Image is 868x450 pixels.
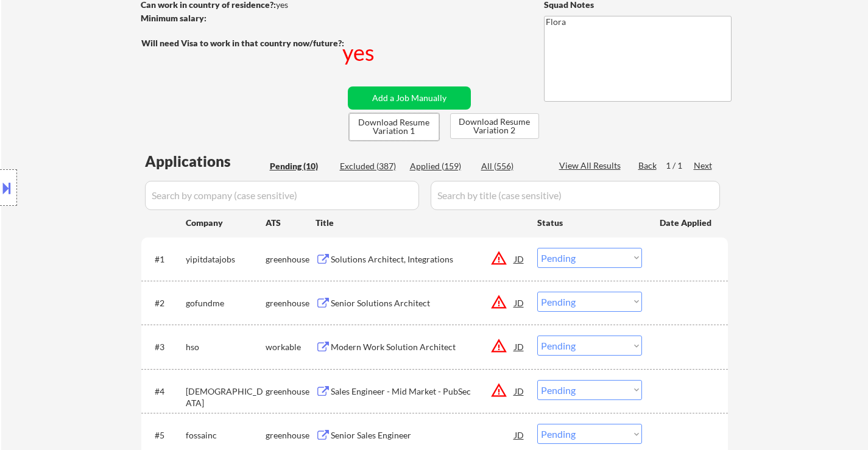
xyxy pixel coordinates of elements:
[513,380,526,402] div: JD
[186,341,266,353] div: hso
[316,217,526,229] div: Title
[266,253,316,265] div: greenhouse
[490,250,507,267] button: warning_amber
[537,211,642,233] div: Status
[331,341,515,353] div: Modern Work Solution Architect
[155,341,176,353] div: #3
[266,429,316,441] div: greenhouse
[694,160,713,172] div: Next
[331,253,515,265] div: Solutions Architect, Integrations
[490,294,507,311] button: warning_amber
[666,160,694,172] div: 1 / 1
[660,217,713,229] div: Date Applied
[450,113,539,139] button: Download Resume Variation 2
[186,385,266,409] div: [DEMOGRAPHIC_DATA]
[348,86,471,110] button: Add a Job Manually
[331,385,515,398] div: Sales Engineer - Mid Market - PubSec
[559,160,624,172] div: View All Results
[155,297,176,309] div: #2
[638,160,658,172] div: Back
[186,253,266,265] div: yipitdatajobs
[266,341,316,353] div: workable
[490,337,507,354] button: warning_amber
[141,13,206,23] strong: Minimum salary:
[340,160,401,172] div: Excluded (387)
[266,297,316,309] div: greenhouse
[513,424,526,446] div: JD
[513,336,526,357] div: JD
[186,297,266,309] div: gofundme
[481,160,542,172] div: All (556)
[342,37,377,68] div: yes
[141,38,344,48] strong: Will need Visa to work in that country now/future?:
[155,385,176,398] div: #4
[186,429,266,441] div: fossainc
[410,160,471,172] div: Applied (159)
[331,429,515,441] div: Senior Sales Engineer
[431,181,720,210] input: Search by title (case sensitive)
[490,382,507,399] button: warning_amber
[349,113,439,141] button: Download Resume Variation 1
[513,292,526,314] div: JD
[331,297,515,309] div: Senior Solutions Architect
[270,160,331,172] div: Pending (10)
[186,217,266,229] div: Company
[266,217,316,229] div: ATS
[266,385,316,398] div: greenhouse
[145,181,419,210] input: Search by company (case sensitive)
[155,429,176,441] div: #5
[513,248,526,270] div: JD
